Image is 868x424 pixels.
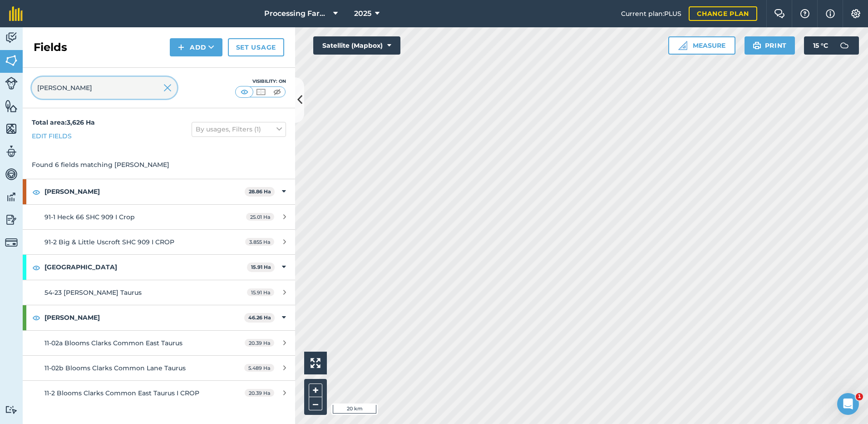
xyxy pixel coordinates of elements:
[689,6,757,21] a: Change plan
[32,131,72,141] a: Edit fields
[23,255,295,279] div: [GEOGRAPHIC_DATA]15.91 Ha
[311,358,321,368] img: Four arrows, one pointing top left, one top right, one bottom right and the last bottom left
[5,167,18,181] img: svg+xml;base64,PD94bWwgdmVyc2lvbj0iMS4wIiBlbmNvZGluZz0idXRmLTgiPz4KPCEtLSBHZW5lcmF0b3I6IEFkb2JlIE...
[271,87,283,96] img: svg+xml;base64,PHN2ZyB4bWxucz0iaHR0cDovL3d3dy53My5vcmcvMjAwMC9zdmciIHdpZHRoPSI1MCIgaGVpZ2h0PSI0MC...
[23,331,295,355] a: 11-02a Blooms Clarks Common East Taurus20.39 Ha
[837,393,859,415] iframe: Intercom live chat
[44,255,247,279] strong: [GEOGRAPHIC_DATA]
[44,389,199,397] span: 11-2 Blooms Clarks Common East Taurus I CROP
[23,356,295,380] a: 11-02b Blooms Clarks Common Lane Taurus5.489 Ha
[835,36,853,55] img: svg+xml;base64,PD94bWwgdmVyc2lvbj0iMS4wIiBlbmNvZGluZz0idXRmLTgiPz4KPCEtLSBHZW5lcmF0b3I6IEFkb2JlIE...
[44,238,174,246] span: 91-2 Big & Little Uscroft SHC 909 I CROP
[5,31,18,45] img: svg+xml;base64,PD94bWwgdmVyc2lvbj0iMS4wIiBlbmNvZGluZz0idXRmLTgiPz4KPCEtLSBHZW5lcmF0b3I6IEFkb2JlIE...
[5,190,18,204] img: svg+xml;base64,PD94bWwgdmVyc2lvbj0iMS4wIiBlbmNvZGluZz0idXRmLTgiPz4KPCEtLSBHZW5lcmF0b3I6IEFkb2JlIE...
[23,280,295,305] a: 54-23 [PERSON_NAME] Taurus15.91 Ha
[192,122,286,136] button: By usages, Filters (1)
[5,122,18,136] img: svg+xml;base64,PHN2ZyB4bWxucz0iaHR0cDovL3d3dy53My5vcmcvMjAwMC9zdmciIHdpZHRoPSI1NiIgaGVpZ2h0PSI2MC...
[313,36,400,55] button: Satellite (Mapbox)
[245,238,274,246] span: 3.855 Ha
[23,179,295,204] div: [PERSON_NAME]28.86 Ha
[5,145,18,158] img: svg+xml;base64,PD94bWwgdmVyc2lvbj0iMS4wIiBlbmNvZGluZz0idXRmLTgiPz4KPCEtLSBHZW5lcmF0b3I6IEFkb2JlIE...
[235,78,286,85] div: Visibility: On
[826,8,835,19] img: svg+xml;base64,PHN2ZyB4bWxucz0iaHR0cDovL3d3dy53My5vcmcvMjAwMC9zdmciIHdpZHRoPSIxNyIgaGVpZ2h0PSIxNy...
[9,6,23,21] img: fieldmargin Logo
[248,314,271,321] strong: 46.26 Ha
[178,42,184,53] img: svg+xml;base64,PHN2ZyB4bWxucz0iaHR0cDovL3d3dy53My5vcmcvMjAwMC9zdmciIHdpZHRoPSIxNCIgaGVpZ2h0PSIyNC...
[804,36,859,55] button: 15 °C
[309,384,322,397] button: +
[621,9,681,19] span: Current plan : PLUS
[34,40,67,55] h2: Fields
[44,339,182,347] span: 11-02a Blooms Clarks Common East Taurus
[247,288,274,296] span: 15.91 Ha
[32,187,40,197] img: svg+xml;base64,PHN2ZyB4bWxucz0iaHR0cDovL3d3dy53My5vcmcvMjAwMC9zdmciIHdpZHRoPSIxOCIgaGVpZ2h0PSIyNC...
[799,9,810,18] img: A question mark icon
[255,87,266,96] img: svg+xml;base64,PHN2ZyB4bWxucz0iaHR0cDovL3d3dy53My5vcmcvMjAwMC9zdmciIHdpZHRoPSI1MCIgaGVpZ2h0PSI0MC...
[23,305,295,330] div: [PERSON_NAME]46.26 Ha
[249,188,271,195] strong: 28.86 Ha
[309,397,322,410] button: –
[244,364,274,372] span: 5.489 Ha
[813,36,828,55] span: 15 ° C
[32,312,40,323] img: svg+xml;base64,PHN2ZyB4bWxucz0iaHR0cDovL3d3dy53My5vcmcvMjAwMC9zdmciIHdpZHRoPSIxOCIgaGVpZ2h0PSIyNC...
[44,179,245,204] strong: [PERSON_NAME]
[774,9,785,18] img: Two speech bubbles overlapping with the left bubble in the forefront
[23,205,295,229] a: 91-1 Heck 66 SHC 909 I Crop25.01 Ha
[245,339,274,347] span: 20.39 Ha
[354,8,371,19] span: 2025
[228,38,284,56] a: Set usage
[5,405,18,414] img: svg+xml;base64,PD94bWwgdmVyc2lvbj0iMS4wIiBlbmNvZGluZz0idXRmLTgiPz4KPCEtLSBHZW5lcmF0b3I6IEFkb2JlIE...
[5,236,18,249] img: svg+xml;base64,PD94bWwgdmVyc2lvbj0iMS4wIiBlbmNvZGluZz0idXRmLTgiPz4KPCEtLSBHZW5lcmF0b3I6IEFkb2JlIE...
[32,262,40,273] img: svg+xml;base64,PHN2ZyB4bWxucz0iaHR0cDovL3d3dy53My5vcmcvMjAwMC9zdmciIHdpZHRoPSIxOCIgaGVpZ2h0PSIyNC...
[5,54,18,67] img: svg+xml;base64,PHN2ZyB4bWxucz0iaHR0cDovL3d3dy53My5vcmcvMjAwMC9zdmciIHdpZHRoPSI1NiIgaGVpZ2h0PSI2MC...
[44,305,244,330] strong: [PERSON_NAME]
[678,41,687,50] img: Ruler icon
[856,393,863,400] span: 1
[251,264,271,270] strong: 15.91 Ha
[44,288,142,297] span: 54-23 [PERSON_NAME] Taurus
[246,213,274,221] span: 25.01 Ha
[23,230,295,254] a: 91-2 Big & Little Uscroft SHC 909 I CROP3.855 Ha
[264,8,330,19] span: Processing Farms
[753,40,761,51] img: svg+xml;base64,PHN2ZyB4bWxucz0iaHR0cDovL3d3dy53My5vcmcvMjAwMC9zdmciIHdpZHRoPSIxOSIgaGVpZ2h0PSIyNC...
[5,213,18,227] img: svg+xml;base64,PD94bWwgdmVyc2lvbj0iMS4wIiBlbmNvZGluZz0idXRmLTgiPz4KPCEtLSBHZW5lcmF0b3I6IEFkb2JlIE...
[239,87,250,96] img: svg+xml;base64,PHN2ZyB4bWxucz0iaHR0cDovL3d3dy53My5vcmcvMjAwMC9zdmciIHdpZHRoPSI1MCIgaGVpZ2h0PSI0MC...
[44,213,135,221] span: 91-1 Heck 66 SHC 909 I Crop
[850,9,861,18] img: A cog icon
[163,82,172,93] img: svg+xml;base64,PHN2ZyB4bWxucz0iaHR0cDovL3d3dy53My5vcmcvMjAwMC9zdmciIHdpZHRoPSIyMiIgaGVpZ2h0PSIzMC...
[32,77,177,99] input: Search
[32,118,95,126] strong: Total area : 3,626 Ha
[5,99,18,113] img: svg+xml;base64,PHN2ZyB4bWxucz0iaHR0cDovL3d3dy53My5vcmcvMjAwMC9zdmciIHdpZHRoPSI1NiIgaGVpZ2h0PSI2MC...
[23,151,295,179] div: Found 6 fields matching [PERSON_NAME]
[44,364,186,372] span: 11-02b Blooms Clarks Common Lane Taurus
[668,36,735,55] button: Measure
[5,77,18,90] img: svg+xml;base64,PD94bWwgdmVyc2lvbj0iMS4wIiBlbmNvZGluZz0idXRmLTgiPz4KPCEtLSBHZW5lcmF0b3I6IEFkb2JlIE...
[23,381,295,405] a: 11-2 Blooms Clarks Common East Taurus I CROP20.39 Ha
[245,389,274,397] span: 20.39 Ha
[745,36,795,55] button: Print
[170,38,222,56] button: Add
